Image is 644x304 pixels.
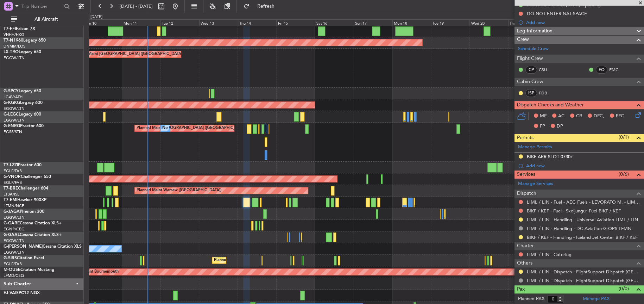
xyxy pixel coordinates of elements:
span: (0/6) [619,170,629,178]
a: G-SPCYLegacy 650 [4,89,41,93]
div: ISP [525,89,537,97]
div: Planned Maint Warsaw ([GEOGRAPHIC_DATA]) [137,185,221,196]
div: Sat 16 [315,19,354,26]
div: Tue 19 [431,19,469,26]
a: EGNR/CEG [4,227,25,232]
a: EGGW/LTN [4,250,25,255]
div: Sun 10 [83,19,122,26]
div: CP [525,66,537,74]
a: EMC [609,67,625,73]
a: LGAV/ATH [4,94,23,100]
div: Tue 12 [160,19,199,26]
a: EGGW/LTN [4,106,25,111]
a: G-[PERSON_NAME]Cessna Citation XLS [4,244,82,249]
span: Charter [517,242,534,250]
div: Wed 13 [199,19,238,26]
a: EGGW/LTN [4,118,25,123]
span: MF [540,113,547,120]
a: EGLF/FAB [4,180,22,185]
a: FDB [539,90,555,96]
span: DFC, [594,113,604,120]
span: T7-LZZI [4,163,18,167]
a: EGSS/STN [4,129,22,135]
a: LIML / LIN - Fuel - AEG Fuels - LEVORATO M. - LIML / LIN [527,199,640,205]
div: Thu 21 [508,19,547,26]
div: Add new [526,19,640,25]
a: LTBA/ISL [4,192,19,197]
span: Services [517,170,535,179]
a: T7-FFIFalcon 7X [4,27,35,31]
span: M-OUSE [4,268,20,272]
span: Cabin Crew [517,78,543,86]
a: Manage PAX [583,296,610,303]
span: Dispatch Checks and Weather [517,101,584,109]
a: G-LEGCLegacy 600 [4,112,41,117]
span: [DATE] - [DATE] [120,3,153,10]
a: G-GARECessna Citation XLS+ [4,221,62,225]
span: T7-FFI [4,27,16,31]
a: Schedule Crew [518,45,549,52]
button: Refresh [240,1,283,12]
a: EGGW/LTN [4,215,25,220]
span: G-GAAL [4,233,20,237]
span: G-[PERSON_NAME] [4,244,43,249]
a: BIKF / KEF - Handling - Iceland Jet Center BIKF / KEF [527,234,638,240]
span: G-SIRS [4,256,17,260]
div: Sun 17 [354,19,392,26]
span: G-ENRG [4,124,20,128]
a: T7-N1960Legacy 650 [4,38,46,43]
div: Wed 20 [469,19,508,26]
span: Flight Crew [517,55,543,63]
a: LFMD/CEQ [4,273,24,278]
span: G-LEGC [4,112,19,117]
span: G-VNOR [4,175,21,179]
a: M-OUSECitation Mustang [4,268,55,272]
a: EGLF/FAB [4,261,22,267]
a: G-SIRSCitation Excel [4,256,44,260]
input: Trip Number [21,1,62,12]
a: VHHH/HKG [4,32,24,37]
span: Pax [517,285,525,293]
span: Permits [517,134,533,142]
a: LIML / LIN - Dispatch - FlightSupport Dispatch [GEOGRAPHIC_DATA] [527,269,640,275]
a: CSU [539,67,555,73]
a: LIML / LIN - Handling - DC Aviation-G-OPS LFMN [527,225,631,231]
div: FO [596,66,607,74]
div: Add new [526,163,640,169]
span: T7-BRE [4,186,18,191]
a: T7-LZZIPraetor 600 [4,163,42,167]
span: (0/1) [619,134,629,141]
a: T7-BREChallenger 604 [4,186,48,191]
span: Crew [517,36,529,44]
span: (0/0) [619,285,629,292]
a: DNMM/LOS [4,44,25,49]
div: [DATE] [90,14,102,20]
a: Manage Services [518,180,553,187]
span: G-KGKG [4,101,20,105]
span: CR [576,113,582,120]
a: LIML / LIN - Catering [527,252,572,258]
span: AC [558,113,564,120]
div: Mon 11 [122,19,160,26]
div: Mon 18 [392,19,431,26]
span: Dispatch [517,190,536,198]
a: G-VNORChallenger 650 [4,175,51,179]
label: Planned PAX [518,296,544,303]
div: Unplanned Maint [GEOGRAPHIC_DATA] ([GEOGRAPHIC_DATA]) [67,49,183,60]
a: LIML / LIN - Handling - Universal Aviation LIML / LIN [527,217,638,223]
span: G-GARE [4,221,20,225]
a: LX-TROLegacy 650 [4,50,41,54]
a: G-JAGAPhenom 300 [4,210,44,214]
a: EGGW/LTN [4,55,25,61]
span: All Aircraft [18,17,74,22]
div: Thu 14 [238,19,277,26]
span: FP [540,123,545,130]
a: LIML / LIN - Dispatch - FlightSupport Dispatch [GEOGRAPHIC_DATA] [527,278,640,284]
a: EGGW/LTN [4,238,25,243]
span: EJ-VAIS [4,291,19,295]
span: Refresh [251,4,280,9]
div: Planned Maint [GEOGRAPHIC_DATA] ([GEOGRAPHIC_DATA]) [214,255,325,266]
div: DO NOT ENTER NAT SPACE [527,11,587,17]
span: DP [557,123,563,130]
span: FFC [616,113,624,120]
